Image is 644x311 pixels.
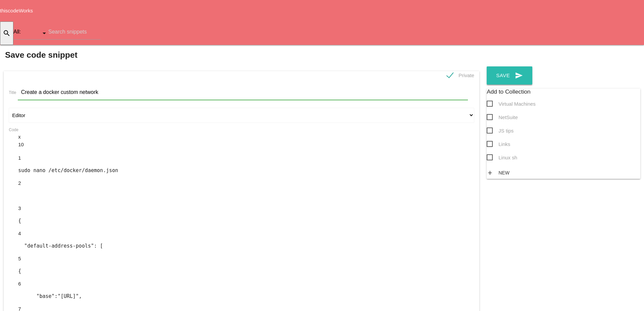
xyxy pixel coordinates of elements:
[574,45,582,66] i: explore
[49,167,52,173] span: /
[18,205,25,212] div: 3
[24,243,94,249] span: "default-address-pools"
[18,268,21,274] span: {
[487,140,510,148] span: Links
[487,100,536,108] span: Virtual Machines
[487,167,493,179] i: add
[515,66,523,85] i: send
[551,45,559,66] i: home
[18,255,25,263] div: 5
[9,127,18,133] label: Code
[18,154,25,162] div: 1
[487,89,640,95] h6: Add to Collection
[621,45,629,66] i: person
[18,179,25,187] div: 2
[106,167,118,173] span: json
[9,90,16,95] label: Title
[487,153,517,162] span: Linux sh
[18,280,25,288] div: 6
[487,66,532,85] button: sendSave
[61,167,64,173] span: /
[52,167,61,173] span: etc
[629,45,634,66] i: arrow_drop_down
[36,293,54,299] span: "base"
[18,230,25,238] div: 4
[487,167,513,179] a: addNew
[3,22,11,44] i: search
[487,113,518,121] span: NetSuite
[597,45,605,66] i: add
[5,50,77,59] b: Save code snippet
[85,167,103,173] span: daemon
[18,85,468,100] input: What does this code do?
[82,167,85,173] span: /
[18,134,21,140] span: x
[18,167,118,173] span: .
[18,243,103,249] span: : [
[487,126,514,135] span: JS tips
[18,218,21,224] span: {
[18,141,474,149] div: 10
[58,293,79,299] span: "[URL]"
[18,293,82,299] span: : ,
[18,167,30,173] span: sudo
[48,24,101,40] input: Search snippets
[19,8,33,13] span: Works
[64,167,82,173] span: docker
[447,71,474,80] span: Private
[33,167,45,173] span: nano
